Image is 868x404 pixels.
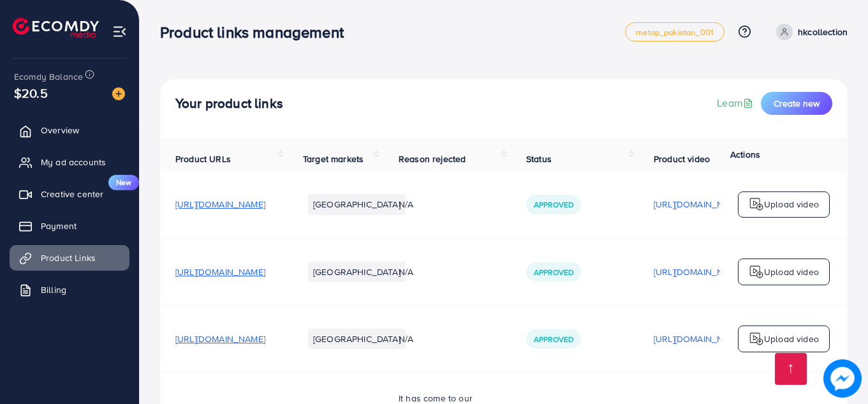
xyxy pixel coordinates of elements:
span: Product video [654,153,710,165]
a: Product Links [10,245,129,271]
span: [URL][DOMAIN_NAME] [175,198,265,211]
a: Overview [10,117,129,143]
span: Product Links [41,251,96,264]
span: Approved [534,334,573,345]
a: Learn [717,96,756,110]
span: [URL][DOMAIN_NAME] [175,266,265,278]
a: hkcollection [771,24,848,40]
span: Ecomdy Balance [14,70,83,83]
span: N/A [399,198,413,211]
span: metap_pakistan_001 [636,28,714,36]
img: image [112,87,125,100]
p: Upload video [764,264,819,280]
span: Creative center [41,188,103,200]
span: Reason rejected [399,153,466,165]
span: Payment [41,220,77,232]
a: Payment [10,213,129,239]
h4: Your product links [175,96,283,112]
img: logo [749,264,764,280]
p: Upload video [764,197,819,212]
img: logo [13,18,99,38]
p: hkcollection [798,24,848,40]
p: [URL][DOMAIN_NAME] [654,197,744,212]
span: Billing [41,283,66,296]
img: image [823,359,862,398]
span: Overview [41,124,79,137]
span: New [108,175,139,190]
span: Create new [774,97,820,110]
a: metap_pakistan_001 [625,22,725,41]
img: logo [749,331,764,347]
span: N/A [399,333,413,345]
span: [URL][DOMAIN_NAME] [175,333,265,345]
span: Approved [534,267,573,278]
button: Create new [761,92,832,115]
span: Target markets [303,153,364,165]
span: N/A [399,266,413,278]
img: logo [749,197,764,212]
p: Upload video [764,331,819,347]
span: Product URLs [175,153,231,165]
span: Actions [730,148,760,161]
span: $20.5 [14,84,48,102]
span: Approved [534,199,573,210]
p: [URL][DOMAIN_NAME] [654,264,744,280]
span: Status [526,153,552,165]
a: My ad accounts [10,149,129,175]
p: [URL][DOMAIN_NAME] [654,331,744,347]
li: [GEOGRAPHIC_DATA] [308,194,406,214]
a: Creative centerNew [10,181,129,207]
a: Billing [10,277,129,303]
h3: Product links management [160,23,354,41]
li: [GEOGRAPHIC_DATA] [308,262,406,282]
img: menu [112,24,127,39]
span: My ad accounts [41,156,106,168]
li: [GEOGRAPHIC_DATA] [308,329,406,349]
